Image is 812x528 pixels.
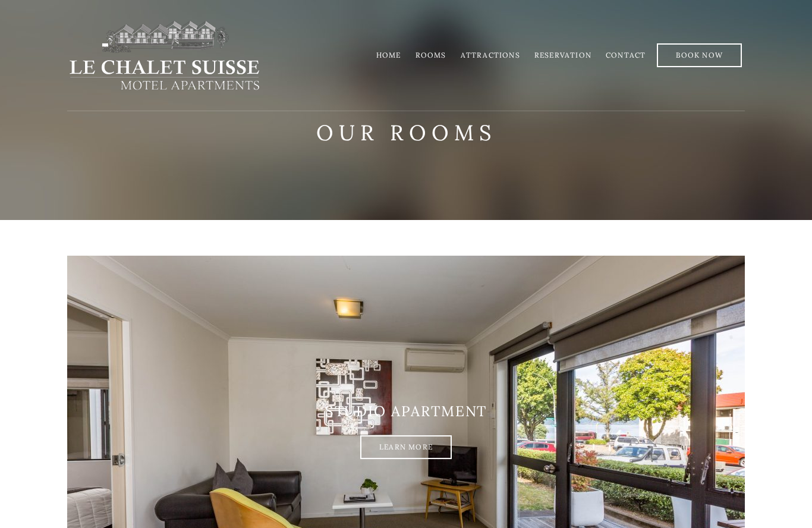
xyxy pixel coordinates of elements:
[67,403,745,420] h3: Studio Apartment
[534,51,591,59] a: Reservation
[67,20,262,91] img: lechaletsuisse
[657,43,742,67] a: Book Now
[461,51,520,59] a: Attractions
[376,51,401,59] a: Home
[606,51,646,59] a: Contact
[416,51,446,59] a: Rooms
[360,435,452,459] a: Learn More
